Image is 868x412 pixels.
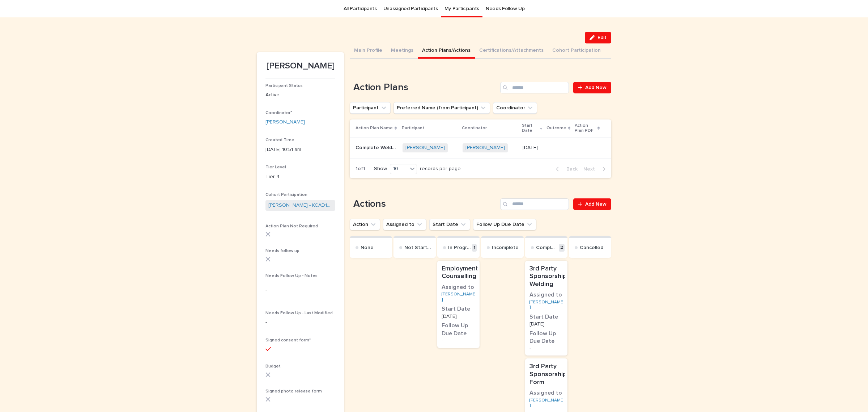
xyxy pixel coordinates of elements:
p: 3rd Party Sponsorship Welding [529,265,567,289]
span: Cohort Participation [265,193,307,197]
span: Tier Level [265,165,286,169]
span: Add New [585,202,607,207]
p: Show [374,166,387,172]
a: All Participants [344,0,377,17]
p: - [265,319,335,326]
a: [PERSON_NAME] [265,118,305,126]
span: Needs Follow Up - Last Modified [265,311,333,315]
a: 3rd Party Sponsorship WeldingAssigned to[PERSON_NAME] Start Date[DATE]Follow Up Due Date- [525,261,567,356]
button: Follow Up Due Date [473,219,536,230]
a: Add New [573,198,611,210]
p: Cancelled [580,245,603,251]
h3: Assigned to [442,283,475,291]
h3: Start Date [529,313,563,321]
p: Not Started [404,245,433,251]
span: Add New [585,85,607,90]
h3: Start Date [442,305,475,313]
a: Unassigned Participants [383,0,438,17]
p: Coordinator [462,124,487,132]
p: [DATE] [442,314,475,319]
h3: Assigned to [529,291,563,299]
input: Search [500,82,569,93]
a: Needs Follow Up [486,0,524,17]
a: [PERSON_NAME] [405,145,445,151]
p: Action Plan PDF [575,122,596,135]
span: Budget [265,364,281,369]
p: Outcome [546,124,566,132]
p: 1 of 1 [350,160,371,178]
button: Participant [350,102,391,114]
button: Action Plans/Actions [418,43,475,59]
p: Employment Counselling [442,265,478,281]
p: [DATE] 10:51 am [265,146,335,154]
a: [PERSON_NAME] [529,300,563,310]
p: Tier 4 [265,173,335,181]
h1: Actions [350,198,497,210]
h1: Action Plans [350,82,497,93]
p: 2 [559,244,565,252]
h3: Assigned to [529,389,563,397]
span: Signed consent form* [265,338,311,342]
input: Search [500,198,569,210]
button: Edit [585,32,611,43]
p: In Progress [448,245,471,251]
p: Participant [402,124,424,132]
h3: Follow Up Due Date [442,322,475,337]
p: - [265,286,335,294]
h3: Follow Up Due Date [529,330,563,345]
span: Needs Follow Up - Notes [265,274,318,278]
a: My Participants [444,0,479,17]
button: Cohort Participation [548,43,605,59]
button: Certifications/Attachments [475,43,548,59]
button: Back [550,166,580,172]
p: 1 [472,244,477,252]
button: Start Date [429,219,470,230]
p: Complete Welding Foundations [356,143,398,151]
p: - [575,145,600,151]
button: Next [580,166,611,172]
span: Needs follow up [265,249,299,253]
p: Start Date [522,122,538,135]
a: [PERSON_NAME] - KCAD13- [DATE] [268,202,332,209]
button: Action [350,219,380,230]
p: None [361,245,374,251]
p: - [529,346,563,351]
p: [DATE] [523,145,541,151]
button: Assigned to [383,219,426,230]
span: Back [562,167,578,172]
p: Incomplete [492,245,519,251]
span: Next [583,167,599,172]
p: [DATE] [529,321,563,327]
button: Meetings [387,43,418,59]
a: Employment CounsellingAssigned to[PERSON_NAME] Start Date[DATE]Follow Up Due Date- [437,261,480,348]
p: - [547,145,570,151]
span: Edit [597,35,607,40]
p: - [442,338,475,343]
span: Participant Status [265,84,303,88]
p: 3rd Party Sponsorship Form [529,363,567,386]
p: Complete [536,245,557,251]
a: Add New [573,82,611,93]
button: Preferred Name (from Participant) [393,102,490,114]
span: Signed photo release form [265,389,322,394]
span: Created Time [265,138,294,142]
button: Coordinator [493,102,537,114]
tr: Complete Welding FoundationsComplete Welding Foundations [PERSON_NAME] [PERSON_NAME] [DATE]-- [350,137,611,158]
a: [PERSON_NAME] [442,292,475,302]
span: Coordinator* [265,111,292,115]
a: [PERSON_NAME] [465,145,505,151]
div: 10 [390,165,408,173]
p: Active [265,91,335,99]
p: [PERSON_NAME] [265,61,335,71]
p: Action Plan Name [356,124,393,132]
button: Main Profile [350,43,387,59]
a: [PERSON_NAME] [529,398,563,408]
span: Action Plan Not Required [265,224,318,228]
p: records per page [420,166,461,172]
